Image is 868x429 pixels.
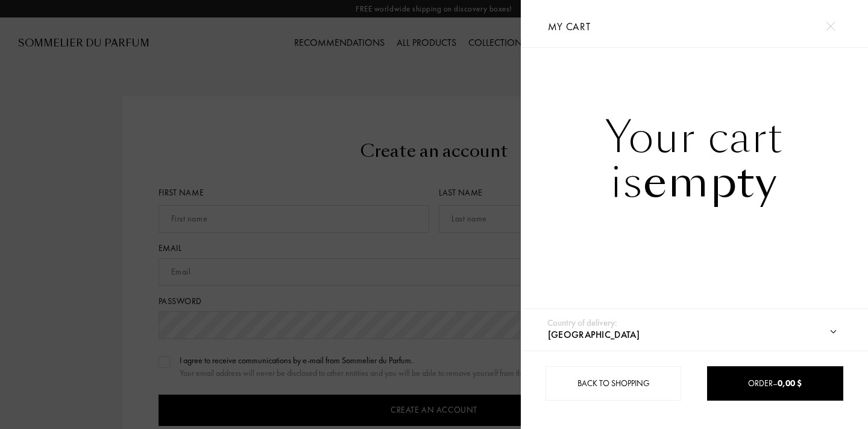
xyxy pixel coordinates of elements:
[826,22,835,31] img: cross.svg
[546,366,681,401] div: Back to shopping
[643,153,778,212] span: empty
[778,378,802,389] span: 0,00 $
[548,20,591,33] span: My cart
[708,377,842,390] div: Order –
[547,316,617,330] div: Country of delivery:
[521,115,868,205] div: Your cart is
